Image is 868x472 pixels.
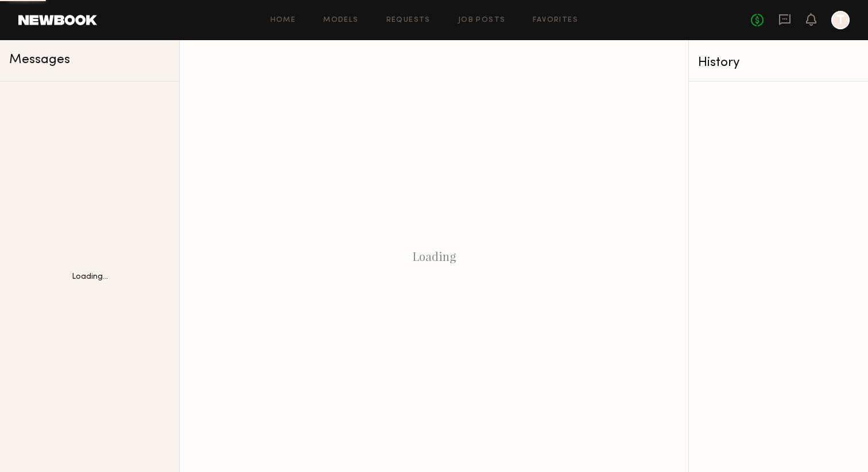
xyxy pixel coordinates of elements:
a: Home [270,17,296,24]
span: Messages [9,53,70,67]
a: Favorites [533,17,578,24]
div: Loading [180,40,688,472]
div: Loading... [72,273,108,281]
div: History [698,56,859,69]
a: T [831,11,850,29]
a: Requests [386,17,431,24]
a: Models [323,17,358,24]
a: Job Posts [458,17,506,24]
